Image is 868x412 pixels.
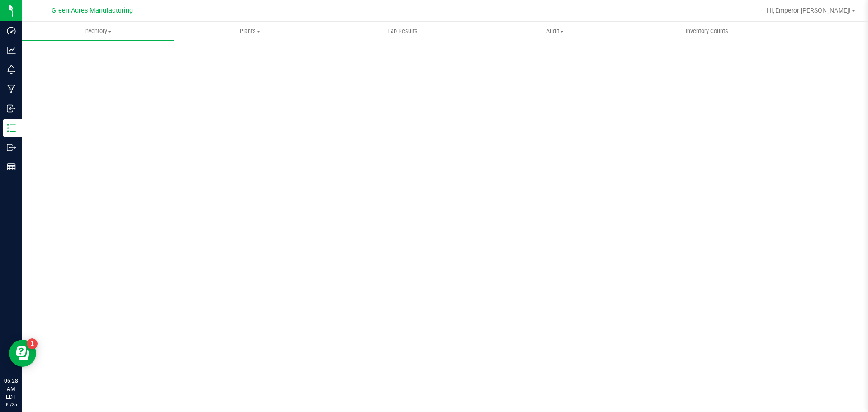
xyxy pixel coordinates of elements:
inline-svg: Monitoring [7,65,16,74]
inline-svg: Inventory [7,123,16,133]
span: Green Acres Manufacturing [52,7,133,14]
inline-svg: Manufacturing [7,85,16,94]
span: Inventory Counts [674,27,741,35]
inline-svg: Analytics [7,46,16,55]
a: Lab Results [326,22,479,41]
p: 06:28 AM EDT [4,377,18,401]
iframe: Resource center unread badge [27,338,38,349]
span: Hi, Emperor [PERSON_NAME]! [767,7,851,14]
inline-svg: Inbound [7,104,16,113]
a: Inventory [22,22,174,41]
iframe: Resource center [9,340,36,367]
span: Plants [175,27,326,35]
inline-svg: Outbound [7,143,16,152]
inline-svg: Reports [7,162,16,171]
inline-svg: Dashboard [7,26,16,35]
p: 09/25 [4,401,18,408]
a: Plants [174,22,326,41]
span: Inventory [22,27,174,35]
span: Lab Results [375,27,430,35]
a: Audit [479,22,631,41]
span: Audit [479,27,631,35]
a: Inventory Counts [631,22,783,41]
